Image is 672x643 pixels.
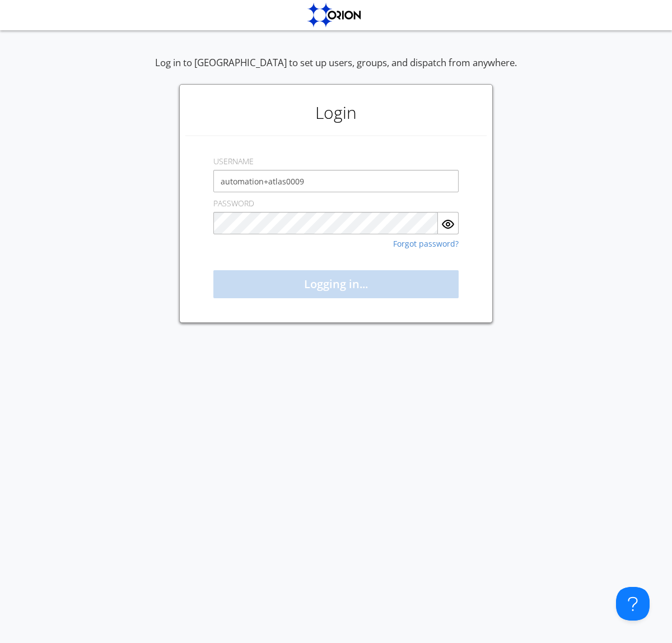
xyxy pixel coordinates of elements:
[441,218,455,231] img: eye.svg
[213,198,254,209] label: PASSWORD
[185,90,487,135] h1: Login
[213,270,459,298] button: Logging in...
[393,240,459,248] a: Forgot password?
[213,212,438,234] input: Password
[213,156,254,167] label: USERNAME
[616,587,650,621] iframe: Toggle Customer Support
[155,56,517,84] div: Log in to [GEOGRAPHIC_DATA] to set up users, groups, and dispatch from anywhere.
[438,212,459,234] button: Show Password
